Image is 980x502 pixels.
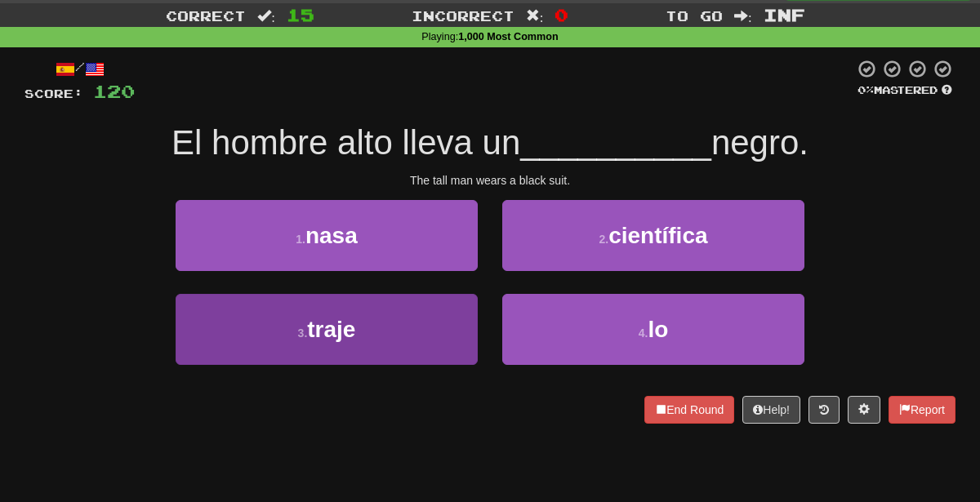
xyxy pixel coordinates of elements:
small: 1 . [296,233,305,246]
small: 3 . [298,327,308,340]
span: To go [666,7,723,24]
span: Inf [764,5,805,24]
small: 2 . [599,233,608,246]
strong: 1,000 Most Common [458,31,558,42]
button: Help! [742,396,800,424]
span: 120 [93,81,135,101]
button: 3.traje [176,294,478,365]
span: Score: [24,87,83,100]
button: Round history (alt+y) [808,396,840,424]
div: Mastered [854,83,955,98]
span: lo [648,317,668,342]
span: El hombre alto lleva un [171,123,520,162]
span: traje [307,317,355,342]
span: 15 [287,5,314,24]
span: : [257,9,275,23]
span: científica [608,223,707,248]
span: : [526,9,544,23]
span: 0 [555,5,568,24]
span: Correct [166,7,246,24]
span: 0 % [857,83,874,96]
span: Incorrect [412,7,514,24]
span: __________ [520,123,711,162]
button: End Round [644,396,734,424]
button: 1.nasa [176,200,478,271]
button: Report [889,396,955,424]
span: nasa [305,223,358,248]
div: The tall man wears a black suit. [24,172,955,189]
button: 4.lo [502,294,804,365]
div: / [24,59,135,79]
button: 2.científica [502,200,804,271]
small: 4 . [639,327,648,340]
span: : [734,9,752,23]
span: negro. [711,123,808,162]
